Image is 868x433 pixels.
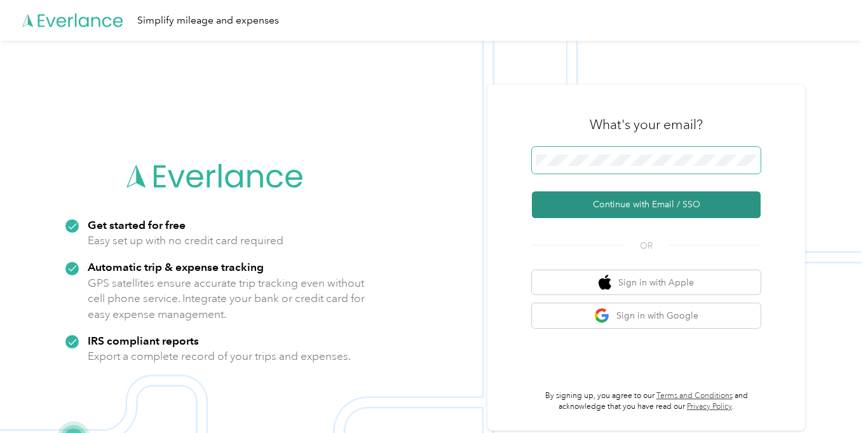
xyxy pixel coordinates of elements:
[656,391,733,401] a: Terms and Conditions
[88,260,264,273] strong: Automatic trip & expense tracking
[594,308,610,324] img: google logo
[532,303,761,328] button: google logoSign in with Google
[687,402,732,411] a: Privacy Policy
[532,191,761,218] button: Continue with Email / SSO
[88,334,199,347] strong: IRS compliant reports
[599,275,611,291] img: apple logo
[590,116,703,134] h3: What's your email?
[624,239,668,252] span: OR
[532,390,761,413] p: By signing up, you agree to our and acknowledge that you have read our .
[88,233,283,249] p: Easy set up with no credit card required
[532,270,761,295] button: apple logoSign in with Apple
[88,348,351,364] p: Export a complete record of your trips and expenses.
[88,218,186,231] strong: Get started for free
[88,275,365,322] p: GPS satellites ensure accurate trip tracking even without cell phone service. Integrate your bank...
[137,13,279,29] div: Simplify mileage and expenses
